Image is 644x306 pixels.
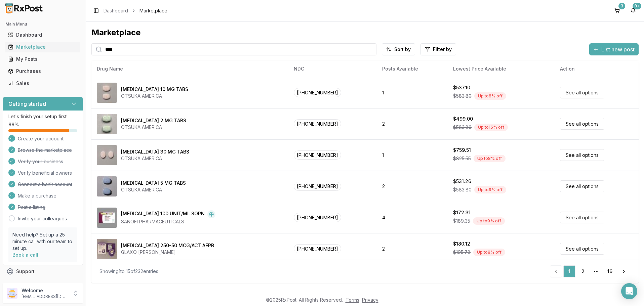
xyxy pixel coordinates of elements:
[3,54,83,64] button: My Posts
[5,65,80,77] a: Purchases
[621,283,637,299] div: Open Intercom Messenger
[294,182,341,191] span: [PHONE_NUMBER]
[382,43,415,55] button: Sort by
[377,61,448,77] th: Posts Available
[589,43,639,55] button: List new post
[97,239,117,259] img: Advair Diskus 250-50 MCG/ACT AEPB
[560,118,604,130] a: See all options
[453,178,471,185] div: $531.26
[97,83,117,103] img: Abilify 10 MG TABS
[3,66,83,77] button: Purchases
[560,243,604,255] a: See all options
[377,77,448,108] td: 1
[633,3,641,9] div: 9+
[121,93,188,99] div: OTSUKA AMERICA
[294,244,341,253] span: [PHONE_NUMBER]
[5,53,80,65] a: My Posts
[12,231,73,252] p: Need help? Set up a 25 minute call with our team to set up.
[22,287,68,294] p: Welcome
[453,186,472,193] span: $583.80
[18,181,72,188] span: Connect a bank account
[377,171,448,202] td: 2
[8,80,78,87] div: Sales
[8,68,78,75] div: Purchases
[121,242,214,249] div: [MEDICAL_DATA] 250-50 MCG/ACT AEPB
[433,46,452,53] span: Filter by
[16,280,39,287] span: Feedback
[8,44,78,50] div: Marketplace
[453,241,470,247] div: $180.12
[18,204,45,211] span: Post a listing
[577,265,589,277] a: 2
[453,249,471,256] span: $195.78
[346,297,359,303] a: Terms
[294,119,341,128] span: [PHONE_NUMBER]
[555,61,639,77] th: Action
[18,147,72,154] span: Browse the marketplace
[604,265,616,277] a: 16
[3,42,83,52] button: Marketplace
[3,277,83,290] button: Feedback
[474,155,506,162] div: Up to 8 % off
[97,176,117,196] img: Abilify 5 MG TABS
[448,61,555,77] th: Lowest Price Available
[453,124,472,131] span: $583.80
[121,180,186,186] div: [MEDICAL_DATA] 5 MG TABS
[560,87,604,98] a: See all options
[474,124,508,131] div: Up to 15 % off
[473,217,505,225] div: Up to 9 % off
[121,186,186,193] div: OTSUKA AMERICA
[474,92,506,100] div: Up to 8 % off
[453,93,472,99] span: $583.80
[377,233,448,264] td: 2
[420,43,456,55] button: Filter by
[97,208,117,228] img: Admelog SoloStar 100 UNIT/ML SOPN
[139,7,167,14] span: Marketplace
[121,117,186,124] div: [MEDICAL_DATA] 2 MG TABS
[91,27,639,38] div: Marketplace
[5,21,80,27] h2: Main Menu
[8,32,78,38] div: Dashboard
[5,77,80,89] a: Sales
[453,147,471,154] div: $759.51
[288,61,377,77] th: NDC
[474,186,506,193] div: Up to 9 % off
[18,158,63,165] span: Verify your business
[560,149,604,161] a: See all options
[8,56,78,62] div: My Posts
[589,47,639,53] a: List new post
[8,100,46,108] h3: Getting started
[453,155,471,162] span: $825.55
[121,155,189,162] div: OTSUKA AMERICA
[473,249,505,256] div: Up to 8 % off
[104,7,167,14] nav: breadcrumb
[612,5,622,16] button: 3
[550,265,631,277] nav: pagination
[97,145,117,165] img: Abilify 30 MG TABS
[3,3,46,13] img: RxPost Logo
[294,213,341,222] span: [PHONE_NUMBER]
[8,121,19,128] span: 88 %
[22,294,68,299] p: [EMAIL_ADDRESS][DOMAIN_NAME]
[121,86,188,93] div: [MEDICAL_DATA] 10 MG TABS
[99,268,158,275] div: Showing 1 to 15 of 232 entries
[453,218,470,224] span: $189.35
[618,3,625,9] div: 3
[18,215,67,222] a: Invite your colleagues
[5,41,80,53] a: Marketplace
[3,78,83,89] button: Sales
[3,30,83,40] button: Dashboard
[294,150,341,160] span: [PHONE_NUMBER]
[121,124,186,131] div: OTSUKA AMERICA
[617,265,631,277] a: Go to next page
[560,212,604,223] a: See all options
[3,265,83,277] button: Support
[601,45,635,53] span: List new post
[453,116,473,122] div: $499.00
[560,180,604,192] a: See all options
[394,46,411,53] span: Sort by
[121,148,189,155] div: [MEDICAL_DATA] 30 MG TABS
[5,29,80,41] a: Dashboard
[563,265,575,277] a: 1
